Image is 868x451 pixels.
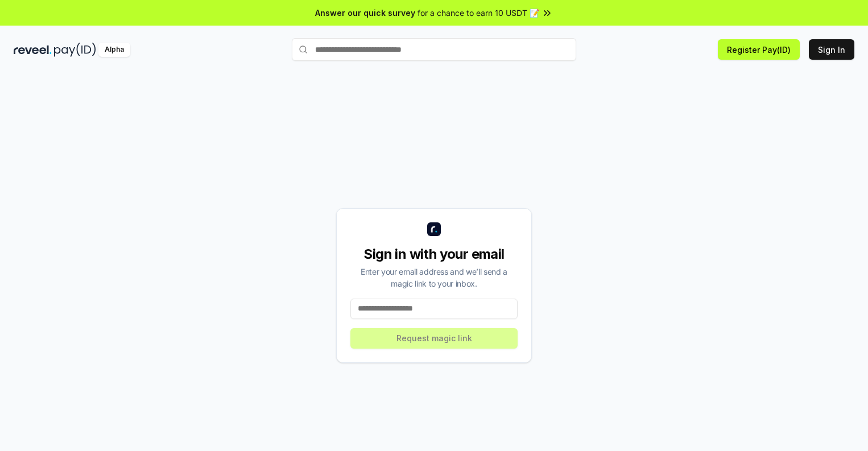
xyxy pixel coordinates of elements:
div: Alpha [98,43,130,57]
img: pay_id [54,43,96,57]
div: Enter your email address and we’ll send a magic link to your inbox. [350,266,518,289]
span: for a chance to earn 10 USDT 📝 [418,7,539,19]
button: Sign In [809,39,854,60]
span: Answer our quick survey [315,7,415,19]
img: logo_small [427,222,441,236]
button: Register Pay(ID) [718,39,800,60]
div: Sign in with your email [350,245,518,263]
img: reveel_dark [14,43,52,57]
